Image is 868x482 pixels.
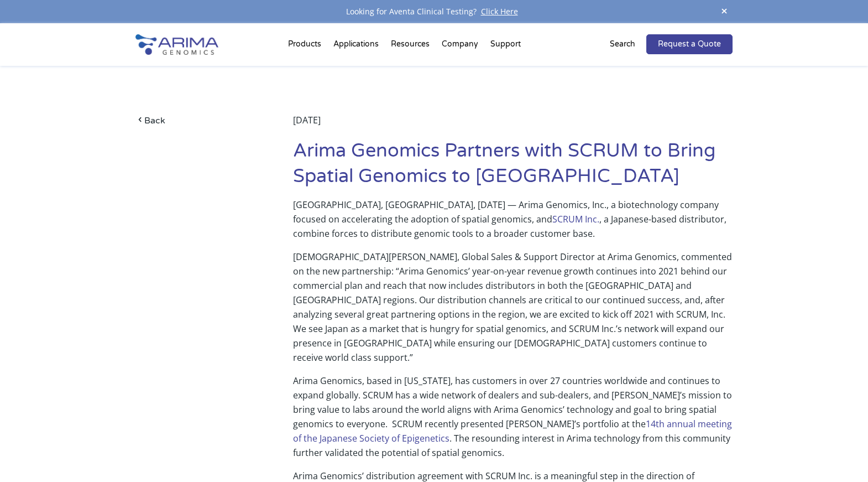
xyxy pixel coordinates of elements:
[135,34,218,55] img: Arima-Genomics-logo
[552,213,599,225] a: SCRUM Inc.
[610,37,635,51] p: Search
[477,6,522,17] a: Click Here
[293,418,732,444] a: 14th annual meeting of the Japanese Society of Epigenetics
[293,113,733,138] div: [DATE]
[135,4,733,19] div: Looking for Aventa Clinical Testing?
[135,113,260,128] a: Back
[293,374,733,469] p: Arima Genomics, based in [US_STATE], has customers in over 27 countries worldwide and continues t...
[293,138,733,198] h1: Arima Genomics Partners with SCRUM to Bring Spatial Genomics to [GEOGRAPHIC_DATA]
[646,34,733,54] a: Request a Quote
[293,198,733,250] p: [GEOGRAPHIC_DATA], [GEOGRAPHIC_DATA], [DATE] — Arima Genomics, Inc., a biotechnology company focu...
[293,250,733,374] p: [DEMOGRAPHIC_DATA][PERSON_NAME], Global Sales & Support Director at Arima Genomics, commented on ...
